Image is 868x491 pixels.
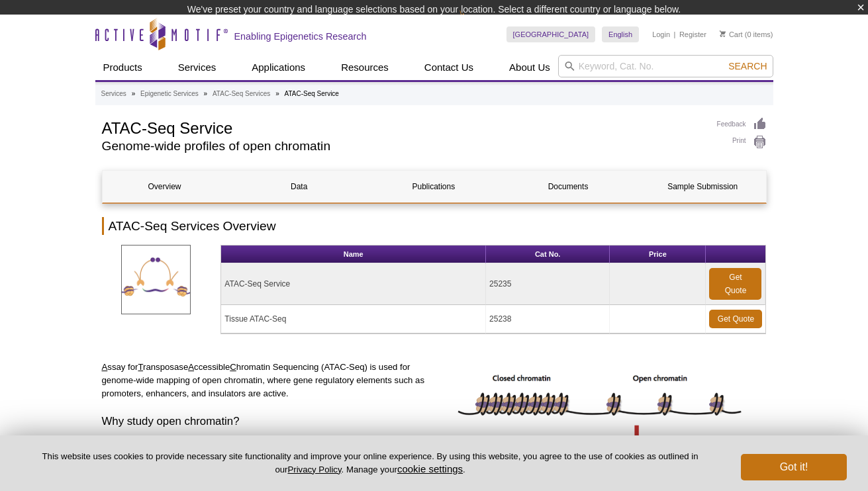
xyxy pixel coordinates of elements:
[138,362,143,372] u: T
[486,246,610,263] th: Cat No.
[101,88,126,100] a: Services
[741,454,847,480] button: Got it!
[652,30,670,39] a: Login
[717,135,767,150] a: Print
[221,246,486,263] th: Name
[724,60,771,72] button: Search
[602,26,639,42] a: English
[506,171,630,202] a: Documents
[102,361,430,400] p: ssay for ransposase ccessible hromatin Sequencing (ATAC-Seq) is used for genome-wide mapping of o...
[102,362,108,372] u: A
[244,55,313,80] a: Applications
[221,305,486,334] td: Tissue ATAC-Seq
[230,362,236,372] u: C
[371,171,496,202] a: Publications
[188,362,194,372] u: A
[170,55,224,80] a: Services
[102,414,430,429] h3: Why study open chromatin?
[679,30,706,39] a: Register
[121,245,191,314] img: ATAC-SeqServices
[275,90,279,97] li: »
[102,140,704,152] h2: Genome-wide profiles of open chromatin
[221,263,486,305] td: ATAC-Seq Service
[285,90,339,97] li: ATAC-Seq Service
[717,117,767,132] a: Feedback
[501,55,558,80] a: About Us
[720,26,773,42] li: (0 items)
[333,55,397,80] a: Resources
[486,263,610,305] td: 25235
[640,171,765,202] a: Sample Submission
[459,10,495,41] img: Change Here
[610,246,706,263] th: Price
[234,30,367,42] h2: Enabling Epigenetics Research
[397,463,463,474] button: cookie settings
[237,171,362,202] a: Data
[558,55,773,77] input: Keyword, Cat. No.
[95,55,150,80] a: Products
[486,305,610,334] td: 25238
[213,88,270,100] a: ATAC-Seq Services
[103,171,227,202] a: Overview
[204,90,208,97] li: »
[416,55,481,80] a: Contact Us
[674,26,676,42] li: |
[21,451,719,476] p: This website uses cookies to provide necessary site functionality and improve your online experie...
[102,217,767,235] h2: ATAC-Seq Services Overview
[287,465,341,474] a: Privacy Policy
[132,90,136,97] li: »
[140,88,199,100] a: Epigenetic Services
[709,310,762,328] a: Get Quote
[506,26,596,42] a: [GEOGRAPHIC_DATA]
[720,30,726,37] img: Your Cart
[709,268,761,300] a: Get Quote
[728,61,767,71] span: Search
[720,30,743,39] a: Cart
[102,117,704,137] h1: ATAC-Seq Service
